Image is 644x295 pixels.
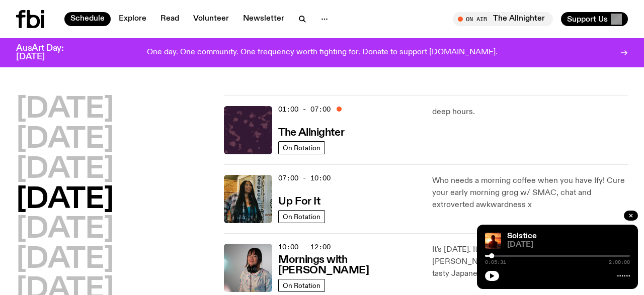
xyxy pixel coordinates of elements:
[561,12,628,26] button: Support Us
[453,12,553,26] button: On AirThe Allnighter
[609,260,630,265] span: 2:00:00
[278,141,325,154] a: On Rotation
[16,95,114,124] button: [DATE]
[283,144,320,151] span: On Rotation
[278,126,344,138] a: The Allnighter
[485,260,506,265] span: 0:05:31
[147,48,498,57] p: One day. One community. One frequency worth fighting for. Donate to support [DOMAIN_NAME].
[154,12,185,26] a: Read
[278,128,344,138] h3: The Allnighter
[278,194,320,207] a: Up For It
[283,213,320,220] span: On Rotation
[283,281,320,289] span: On Rotation
[224,175,272,223] img: Ify - a Brown Skin girl with black braided twists, looking up to the side with her tongue stickin...
[485,233,501,249] img: A girl standing in the ocean as waist level, staring into the rise of the sun.
[187,12,235,26] a: Volunteer
[278,173,331,183] span: 07:00 - 10:00
[224,244,272,292] img: Kana Frazer is smiling at the camera with her head tilted slightly to her left. She wears big bla...
[507,232,537,240] a: Solstice
[237,12,290,26] a: Newsletter
[567,15,608,24] span: Support Us
[278,210,325,223] a: On Rotation
[16,44,80,61] h3: AusArt Day: [DATE]
[432,175,628,211] p: Who needs a morning coffee when you have Ify! Cure your early morning grog w/ SMAC, chat and extr...
[278,105,331,114] span: 01:00 - 07:00
[113,12,152,26] a: Explore
[278,279,325,292] a: On Rotation
[278,255,420,276] h3: Mornings with [PERSON_NAME]
[16,216,114,244] button: [DATE]
[16,156,114,184] button: [DATE]
[432,106,628,118] p: deep hours.
[278,242,331,252] span: 10:00 - 12:00
[507,241,630,249] span: [DATE]
[16,186,114,214] button: [DATE]
[16,246,114,274] button: [DATE]
[64,12,111,26] a: Schedule
[16,126,114,154] button: [DATE]
[432,244,628,280] p: It's [DATE]. It's a good Morning with [PERSON_NAME]. Serving Bento Box at 11:00am, tasty Japanese...
[278,196,320,207] h3: Up For It
[278,253,420,276] a: Mornings with [PERSON_NAME]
